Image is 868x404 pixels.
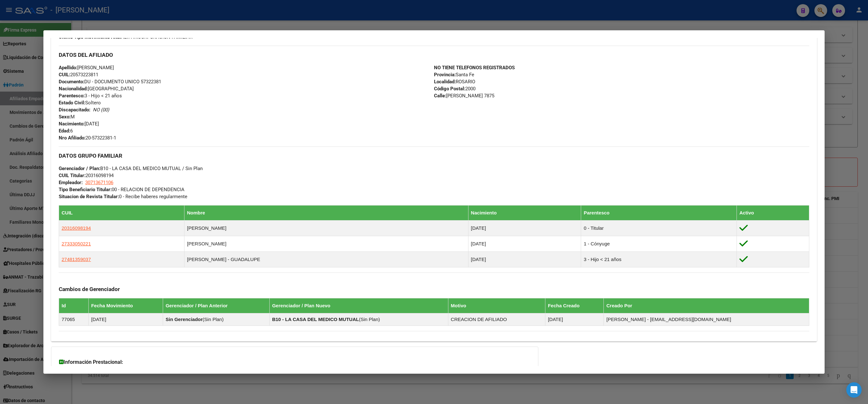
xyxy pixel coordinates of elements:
strong: Sexo: [59,114,71,120]
h3: Cambios de Gerenciador [59,286,809,293]
span: 20-57322381-1 [59,135,116,141]
i: NO (00) [93,107,109,113]
td: [DATE] [468,221,581,236]
td: [PERSON_NAME] - [EMAIL_ADDRESS][DOMAIN_NAME] [604,313,809,326]
strong: CUIL Titular: [59,173,86,178]
span: [PERSON_NAME] [59,65,114,71]
strong: Apellido: [59,65,77,71]
strong: Edad: [59,128,70,134]
strong: Gerenciador / Plan: [59,166,100,171]
td: CREACION DE AFILIADO [448,313,545,326]
span: 30713671106 [85,180,113,185]
span: 20316098194 [62,225,91,231]
strong: Nacionalidad: [59,86,88,92]
th: Id [59,298,89,313]
span: Sin Plan [361,317,378,322]
td: [PERSON_NAME] - GUADALUPE [184,252,468,267]
strong: Localidad: [434,79,456,85]
td: [DATE] [545,313,603,326]
td: [DATE] [88,313,163,326]
span: [PERSON_NAME] 7875 [434,93,494,99]
strong: Estado Civil: [59,100,85,106]
th: Activo [737,206,809,221]
strong: CUIL: [59,72,70,78]
th: Fecha Creado [545,298,603,313]
th: Parentesco [581,206,737,221]
span: 27333050221 [62,241,91,246]
span: 00 - RELACION DE DEPENDENCIA [59,187,184,192]
strong: Ultimo Tipo Movimiento Alta: [59,34,121,40]
td: 77065 [59,313,89,326]
h3: DATOS DEL AFILIADO [59,51,809,58]
span: [DATE] [59,121,99,127]
strong: Nro Afiliado: [59,135,86,141]
td: [PERSON_NAME] [184,221,468,236]
strong: Sin Gerenciador [166,317,203,322]
strong: Documento: [59,79,84,85]
th: Nombre [184,206,468,221]
td: 1 - Cónyuge [581,236,737,252]
td: [PERSON_NAME] [184,236,468,252]
span: 2000 [434,86,475,92]
span: ALTA INCORPORACION FAMILIAR [59,34,192,40]
strong: Situacion de Revista Titular: [59,194,119,199]
h3: Información Prestacional: [59,358,530,366]
span: 27481359037 [62,257,91,262]
strong: Empleador: [59,180,83,185]
th: CUIL [59,206,184,221]
span: 0 - Recibe haberes regularmente [59,194,187,199]
span: DU - DOCUMENTO UNICO 57322381 [59,79,161,85]
span: ROSARIO [434,79,475,85]
th: Gerenciador / Plan Nuevo [269,298,448,313]
strong: NO TIENE TELEFONOS REGISTRADOS [434,65,515,71]
strong: Tipo Beneficiario Titular: [59,187,112,192]
td: 0 - Titular [581,221,737,236]
td: 3 - Hijo < 21 años [581,252,737,267]
strong: Calle: [434,93,446,99]
span: 3 - Hijo < 21 años [59,93,122,99]
span: 20316098194 [59,173,114,178]
strong: Provincia: [434,72,456,78]
td: ( ) [163,313,269,326]
strong: Parentesco: [59,93,85,99]
td: [DATE] [468,236,581,252]
th: Gerenciador / Plan Anterior [163,298,269,313]
span: B10 - LA CASA DEL MEDICO MUTUAL / Sin Plan [59,166,203,171]
span: [GEOGRAPHIC_DATA] [59,86,134,92]
th: Creado Por [604,298,809,313]
td: ( ) [269,313,448,326]
div: Open Intercom Messenger [846,382,862,398]
th: Motivo [448,298,545,313]
strong: Nacimiento: [59,121,85,127]
span: M [59,114,75,120]
strong: Discapacitado: [59,107,90,113]
th: Nacimiento [468,206,581,221]
strong: Código Postal: [434,86,465,92]
h3: DATOS GRUPO FAMILIAR [59,152,809,159]
span: 20573223811 [59,72,98,78]
td: [DATE] [468,252,581,267]
span: Santa Fe [434,72,474,78]
span: 6 [59,128,73,134]
th: Fecha Movimiento [88,298,163,313]
strong: B10 - LA CASA DEL MEDICO MUTUAL [272,317,359,322]
span: Soltero [59,100,101,106]
span: Sin Plan [204,317,222,322]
